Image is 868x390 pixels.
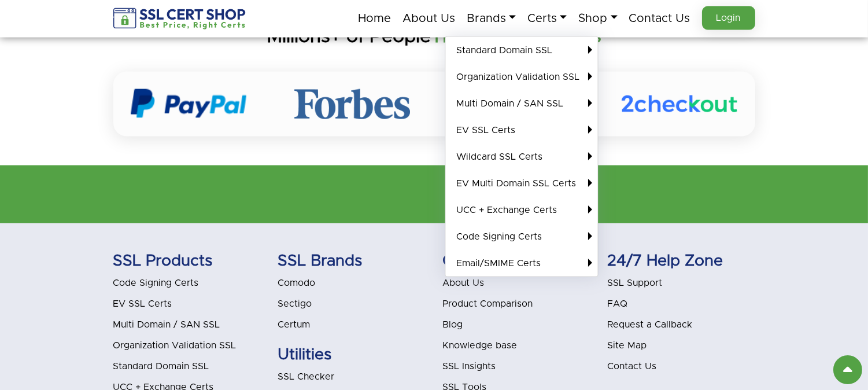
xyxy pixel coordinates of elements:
[131,89,246,118] img: paypal
[446,223,598,250] a: Code Signing Certs
[443,362,496,371] a: SSL Insights
[113,299,172,308] a: EV SSL Certs
[443,341,518,350] a: Knowledge base
[113,252,261,271] h5: SSL Products
[608,299,628,308] a: FAQ
[608,362,657,371] a: Contact Us
[278,252,426,271] h5: SSL Brands
[443,299,533,308] a: Product Comparison
[467,6,516,31] a: Brands
[446,90,598,117] a: Multi Domain / SAN SSL
[443,278,485,288] a: About Us
[113,362,209,371] a: Standard Domain SSL
[608,252,755,271] h5: 24/7 Help Zone
[113,278,199,288] a: Code Signing Certs
[608,341,647,350] a: Site Map
[446,144,598,170] a: Wildcard SSL Certs
[622,95,737,112] img: Checkout
[629,6,690,31] a: Contact Us
[446,250,598,277] a: Email/SMIME Certs
[278,346,426,365] h5: Utilities
[278,299,312,308] a: Sectigo
[702,6,755,30] a: Login
[446,197,598,223] a: UCC + Exchange Certs
[527,6,567,31] a: Certs
[113,8,247,30] img: sslcertshop-logo
[443,252,590,271] h5: Quick Links
[443,320,463,329] a: Blog
[278,372,335,381] a: SSL Checker
[113,320,220,329] a: Multi Domain / SAN SSL
[113,341,237,350] a: Organization Validation SSL
[446,117,598,144] a: EV SSL Certs
[578,6,617,31] a: Shop
[446,170,598,197] a: EV Multi Domain SSL Certs
[358,6,391,31] a: Home
[402,6,455,31] a: About Us
[278,320,311,329] a: Certum
[446,37,598,64] a: Standard Domain SSL
[608,320,693,329] a: Request a Callback
[608,278,663,288] a: SSL Support
[294,89,410,119] img: Forbes
[446,64,598,90] a: Organization Validation SSL
[278,278,316,288] a: Comodo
